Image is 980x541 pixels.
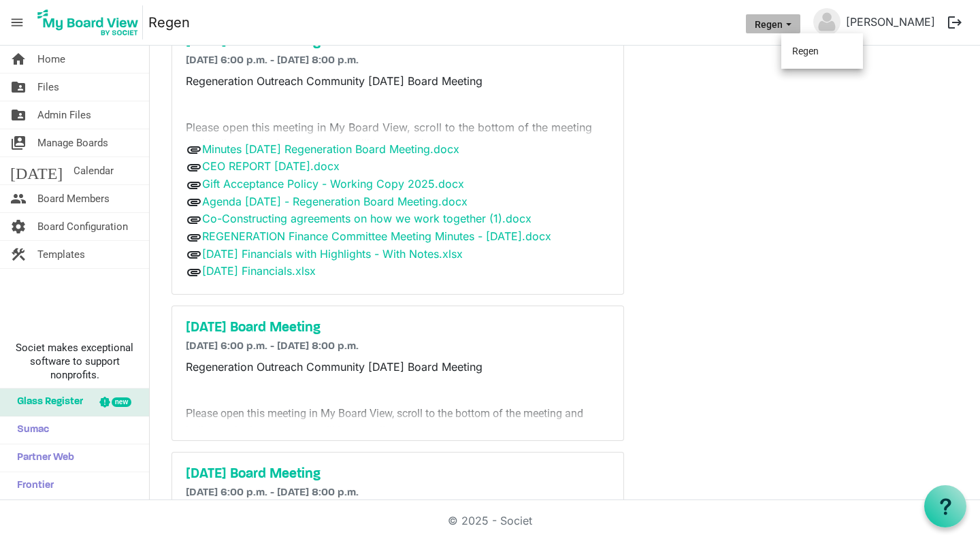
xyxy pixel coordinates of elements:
[112,397,131,407] div: new
[37,73,59,101] span: Files
[202,159,340,173] a: CEO REPORT [DATE].docx
[186,142,202,158] span: attachment
[186,246,202,263] span: attachment
[202,195,468,208] a: Agenda [DATE] - Regeneration Board Meeting.docx
[10,46,27,73] span: home
[10,185,27,212] span: people
[37,241,85,268] span: Templates
[10,213,27,240] span: settings
[202,177,464,191] a: Gift Acceptance Policy - Working Copy 2025.docx
[37,101,91,129] span: Admin Files
[202,264,316,278] a: [DATE] Financials.xlsx
[448,514,532,527] a: © 2025 - Societ
[10,157,63,184] span: [DATE]
[37,213,128,240] span: Board Configuration
[37,185,110,212] span: Board Members
[10,129,27,157] span: switch_account
[186,159,202,176] span: attachment
[186,487,610,499] h6: [DATE] 6:00 p.m. - [DATE] 8:00 p.m.
[186,466,610,482] a: [DATE] Board Meeting
[10,241,27,268] span: construction
[186,73,610,89] p: Regeneration Outreach Community [DATE] Board Meeting
[186,212,202,228] span: attachment
[781,39,863,63] li: Regen
[33,5,143,39] img: My Board View Logo
[10,416,49,444] span: Sumac
[10,73,27,101] span: folder_shared
[10,389,83,416] span: Glass Register
[186,360,483,374] span: Regeneration Outreach Community [DATE] Board Meeting
[202,229,551,243] a: REGENERATION Finance Committee Meeting Minutes - [DATE].docx
[10,472,54,499] span: Frontier
[186,320,610,336] a: [DATE] Board Meeting
[202,247,463,261] a: [DATE] Financials with Highlights - With Notes.xlsx
[746,14,800,33] button: Regen dropdownbutton
[186,407,583,437] span: Please open this meeting in My Board View, scroll to the bottom of the meeting and indicate wheth...
[6,341,143,382] span: Societ makes exceptional software to support nonprofits.
[202,142,459,156] a: Minutes [DATE] Regeneration Board Meeting.docx
[840,8,941,35] a: [PERSON_NAME]
[186,177,202,193] span: attachment
[186,54,610,67] h6: [DATE] 6:00 p.m. - [DATE] 8:00 p.m.
[37,129,108,157] span: Manage Boards
[202,212,532,225] a: Co-Constructing agreements on how we work together (1).docx
[148,9,190,36] a: Regen
[186,229,202,246] span: attachment
[186,340,610,353] h6: [DATE] 6:00 p.m. - [DATE] 8:00 p.m.
[186,264,202,280] span: attachment
[10,444,74,472] span: Partner Web
[813,8,840,35] img: no-profile-picture.svg
[37,46,65,73] span: Home
[186,119,610,152] p: Please open this meeting in My Board View, scroll to the bottom of the meeting and indicate wheth...
[73,157,114,184] span: Calendar
[186,194,202,210] span: attachment
[941,8,969,37] button: logout
[10,101,27,129] span: folder_shared
[4,10,30,35] span: menu
[33,5,148,39] a: My Board View Logo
